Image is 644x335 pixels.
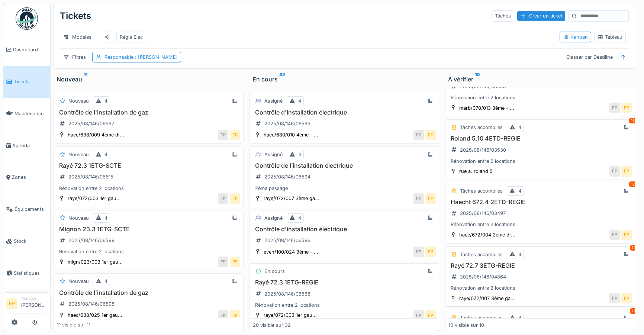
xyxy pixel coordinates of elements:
div: FP [621,293,632,303]
h3: Rayé 72.3 1ETG-SCTE [57,162,240,169]
div: 4 [518,314,521,321]
div: FP [609,293,620,303]
div: 2025/08/146/06596 [264,237,310,244]
span: Statistiques [14,270,47,277]
div: 4 [104,278,107,285]
span: Équipements [15,206,47,213]
div: 2025/08/146/06599 [68,237,115,244]
div: En cours [264,268,285,275]
h3: Contrôle d'installation électrique [253,226,436,233]
div: 2025/08/146/06598 [68,300,115,307]
span: Agenda [12,142,47,149]
div: FP [425,130,436,140]
a: FP Manager[PERSON_NAME] [6,296,47,313]
div: Régie Elec [120,33,143,41]
div: haec/680/010 4ème - ... [264,131,318,138]
div: 4 [298,215,301,222]
a: Agenda [3,129,50,161]
div: FP [609,103,620,113]
div: 2025/08/146/06594 [264,173,310,180]
div: FP [621,103,632,113]
div: Rénovation entre 2 locations [57,185,240,192]
div: Tâches accomplies [460,314,503,321]
div: FP [413,247,424,257]
div: FP [218,130,228,140]
h3: Roland 5.10 4ETD-REGIE [448,135,632,142]
div: En cours [252,75,437,84]
div: Manager [20,296,47,301]
a: Zones [3,161,50,193]
a: Maintenance [3,98,50,130]
div: Créer un ticket [517,11,565,21]
span: Maintenance [15,110,47,117]
div: marb/070/013 3ème - ... [459,104,514,112]
div: Responsable [104,54,178,61]
div: 2025/08/146/06568 [264,290,310,297]
div: Rénovation entre 2 locations [448,158,632,165]
div: 4 [104,151,107,158]
div: 4 [104,97,107,104]
div: FP [230,130,240,140]
div: 4 [298,97,301,104]
li: [PERSON_NAME] [20,296,47,312]
div: 4 [518,124,521,131]
div: FP [230,193,240,204]
div: 11 visible sur 11 [57,322,90,329]
div: FP [413,130,424,140]
span: Zones [12,174,47,181]
div: 2025/08/146/06615 [68,173,113,180]
div: 11 [630,245,637,251]
img: Badge_color-CXgf-gQk.svg [16,7,38,30]
a: Stock [3,225,50,257]
div: 10 visible sur 10 [448,322,484,329]
h3: Contrôle de l'installation de gaz [57,109,240,116]
div: Filtres [60,52,89,62]
div: FP [425,310,436,320]
div: FP [218,310,228,320]
div: haec/638/009 4ème dr... [68,131,124,138]
div: Nouveau [68,278,89,285]
span: Tickets [14,78,47,85]
div: FP [621,230,632,240]
div: Classer par Deadline [563,52,616,62]
div: Rénovation entre 2 locations [448,94,632,101]
div: 20 visible sur 32 [253,322,291,329]
div: Kanban [563,33,588,41]
div: 18 [629,118,637,123]
div: 2025/08/146/03530 [460,146,506,154]
div: FP [413,193,424,204]
div: 2éme passage [253,185,436,192]
div: haec/672/004 2ème dr... [459,231,515,238]
div: Tâches accomplies [460,251,503,258]
div: Tableau [598,33,622,41]
span: : [PERSON_NAME] [133,54,178,60]
span: Dashboard [13,46,47,53]
div: 4 [104,215,107,222]
div: À vérifier [448,75,632,84]
div: FP [609,166,620,177]
sup: 10 [475,75,480,84]
div: Rénovation entre 2 locations [448,284,632,291]
div: 2025/06/146/04864 [460,273,506,280]
div: FP [218,257,228,267]
div: 12 [629,181,637,187]
div: Assigné [264,215,283,222]
div: FP [413,310,424,320]
div: FP [609,230,620,240]
div: 4 [518,251,521,258]
div: 2025/08/146/06597 [68,120,114,127]
div: 2025/08/146/03497 [460,210,506,217]
h3: Haecht 672.4 2ETD-REGIE [448,199,632,206]
div: Nouveau [68,215,89,222]
div: Tickets [60,6,91,26]
div: FP [621,166,632,177]
div: FP [230,310,240,320]
h3: Contrôle de l’installation électrique [253,162,436,169]
div: FP [425,247,436,257]
div: raye/072/007 3ème ga... [264,195,319,202]
a: Équipements [3,193,50,225]
div: rue a. roland 5 [459,168,493,175]
a: Statistiques [3,257,50,289]
span: Stock [14,238,47,245]
div: Nouveau [68,97,89,104]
